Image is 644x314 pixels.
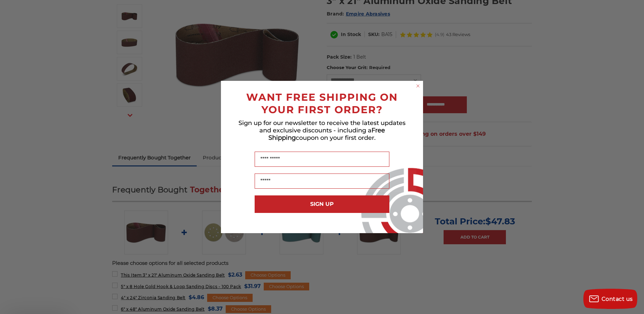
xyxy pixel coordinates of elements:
button: SIGN UP [255,195,389,213]
span: Contact us [602,296,633,302]
span: Free Shipping [268,127,385,142]
button: Contact us [583,289,637,309]
button: Close dialog [415,83,421,89]
input: Email [255,174,389,189]
span: WANT FREE SHIPPING ON YOUR FIRST ORDER? [246,91,398,116]
span: Sign up for our newsletter to receive the latest updates and exclusive discounts - including a co... [238,119,406,142]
